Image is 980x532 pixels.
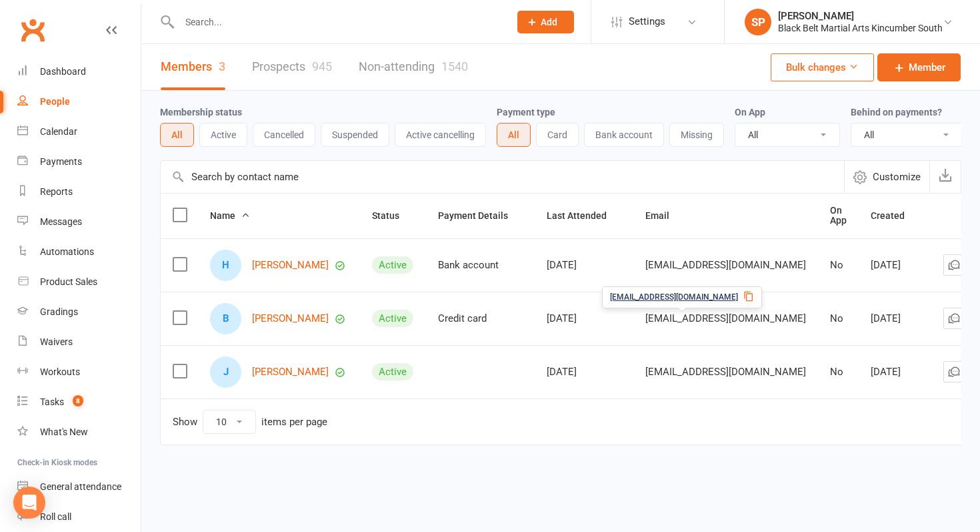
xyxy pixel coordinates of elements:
label: On App [735,107,765,117]
div: People [40,96,70,107]
div: Roll call [40,511,71,522]
div: [DATE] [871,366,919,378]
a: What's New [17,417,141,447]
a: Dashboard [17,57,141,87]
a: Reports [17,177,141,207]
a: General attendance kiosk mode [17,472,141,502]
a: Roll call [17,502,141,532]
span: Payment Details [438,210,523,221]
span: [EMAIL_ADDRESS][DOMAIN_NAME] [645,252,806,278]
button: Payment Details [438,208,523,224]
div: Credit card [438,313,523,324]
span: Last Attended [547,210,621,221]
input: Search... [175,13,500,31]
span: Member [909,59,945,75]
button: Card [536,123,579,147]
span: Name [210,210,250,221]
button: Active cancelling [395,123,486,147]
div: Active [372,310,413,327]
button: Bulk changes [771,53,874,81]
div: Workouts [40,366,80,377]
a: Member [877,53,961,81]
span: [EMAIL_ADDRESS][DOMAIN_NAME] [610,291,738,304]
div: 945 [312,59,332,73]
a: Tasks 8 [17,387,141,417]
span: Settings [629,7,665,37]
span: [EMAIL_ADDRESS][DOMAIN_NAME] [645,359,806,384]
a: Calendar [17,117,141,147]
a: [PERSON_NAME] [252,366,329,378]
div: [DATE] [547,313,621,324]
input: Search by contact name [161,161,844,193]
label: Behind on payments? [851,107,942,117]
button: Status [372,208,414,224]
button: Bank account [584,123,664,147]
button: Missing [669,123,724,147]
div: Calendar [40,126,77,137]
div: Automations [40,246,94,257]
div: Gradings [40,306,78,317]
div: What's New [40,427,88,437]
button: Add [517,11,574,33]
button: Cancelled [253,123,315,147]
span: Email [645,210,684,221]
div: 3 [219,59,225,73]
div: H [210,250,241,281]
div: Open Intercom Messenger [13,487,45,519]
div: Reports [40,186,73,197]
button: Active [199,123,247,147]
div: Black Belt Martial Arts Kincumber South [778,22,943,34]
span: Customize [873,169,921,185]
a: Automations [17,237,141,267]
div: B [210,303,241,334]
div: Payments [40,156,82,167]
a: Product Sales [17,267,141,297]
div: Tasks [40,396,64,407]
a: Messages [17,207,141,237]
div: Waivers [40,336,73,347]
div: J [210,356,241,388]
div: No [830,366,847,378]
label: Membership status [160,107,242,117]
div: [DATE] [871,260,919,271]
span: [EMAIL_ADDRESS][DOMAIN_NAME] [645,306,806,331]
a: Gradings [17,297,141,327]
div: [DATE] [547,366,621,378]
span: 8 [73,395,83,407]
div: Bank account [438,260,523,271]
div: [PERSON_NAME] [778,10,943,22]
a: Prospects945 [252,44,332,90]
a: Waivers [17,327,141,357]
div: Product Sales [40,276,97,287]
a: [PERSON_NAME] [252,260,329,271]
a: Non-attending1540 [359,44,468,90]
button: Customize [844,161,929,193]
div: Dashboard [40,66,86,77]
span: Created [871,210,919,221]
a: Payments [17,147,141,177]
a: People [17,87,141,117]
div: No [830,260,847,271]
div: Active [372,256,413,274]
a: Members3 [161,44,225,90]
div: SP [745,9,771,35]
a: Workouts [17,357,141,387]
div: Messages [40,216,82,227]
button: Created [871,208,919,224]
span: Add [541,17,557,27]
div: [DATE] [871,313,919,324]
label: Payment type [497,107,555,117]
span: Status [372,210,414,221]
button: Email [645,208,684,224]
div: items per page [261,417,327,428]
a: Clubworx [16,13,49,47]
button: Last Attended [547,208,621,224]
button: Name [210,208,250,224]
div: General attendance [40,481,121,492]
div: Active [372,363,413,380]
th: On App [818,194,859,238]
div: [DATE] [547,260,621,271]
button: All [497,123,531,147]
div: 1540 [441,59,468,73]
a: [PERSON_NAME] [252,313,329,324]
